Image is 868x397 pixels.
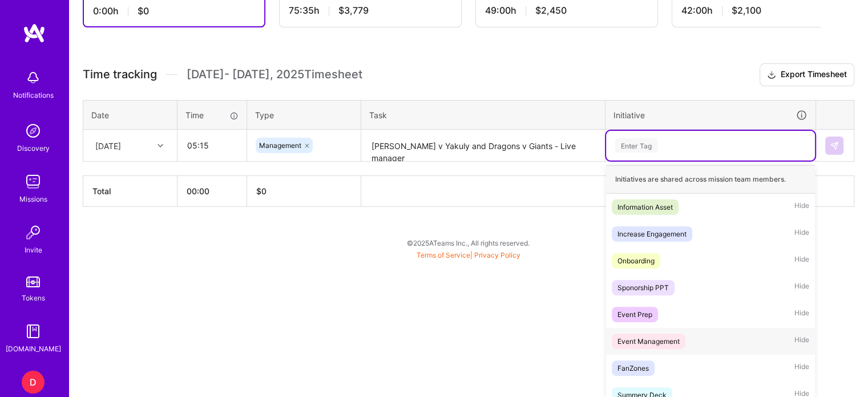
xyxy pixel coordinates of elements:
[26,276,40,287] img: tokens
[19,371,47,394] a: D
[95,139,121,151] div: [DATE]
[22,320,45,343] img: guide book
[22,371,45,394] div: D
[417,251,470,259] a: Terms of Service
[19,193,47,205] div: Missions
[617,308,652,320] div: Event Prep
[617,362,649,374] div: FanZones
[6,343,61,355] div: [DOMAIN_NAME]
[615,137,657,154] div: Enter Tag
[138,5,149,17] span: $0
[177,176,247,207] th: 00:00
[794,280,809,295] span: Hide
[68,228,868,257] div: © 2025 ATeams Inc., All rights reserved.
[474,251,520,259] a: Privacy Policy
[83,67,157,82] span: Time tracking
[158,143,163,149] i: icon Chevron
[794,199,809,215] span: Hide
[361,100,605,130] th: Task
[17,142,50,154] div: Discovery
[794,226,809,242] span: Hide
[185,109,239,121] div: Time
[256,186,267,196] span: $ 0
[617,335,680,347] div: Event Management
[362,131,604,161] textarea: [PERSON_NAME] v Yakuly and Dragons v Giants - Live manager
[417,251,520,259] span: |
[93,5,255,17] div: 0:00 h
[681,5,845,17] div: 42:00 h
[13,89,54,101] div: Notifications
[794,307,809,322] span: Hide
[83,100,177,130] th: Date
[22,119,45,142] img: discovery
[22,66,45,89] img: bell
[617,282,669,294] div: Sponorship PPT
[485,5,648,17] div: 49:00 h
[23,23,46,43] img: logo
[830,141,839,150] img: Submit
[760,63,854,86] button: Export Timesheet
[289,5,452,17] div: 75:35 h
[617,255,655,267] div: Onboarding
[617,201,673,213] div: Information Asset
[178,130,246,161] input: HH:MM
[22,170,45,193] img: teamwork
[83,176,177,207] th: Total
[338,5,369,17] span: $3,779
[259,141,301,150] span: Management
[25,244,42,256] div: Invite
[617,228,687,240] div: Increase Engagement
[794,360,809,376] span: Hide
[767,69,776,81] i: icon Download
[732,5,761,17] span: $2,100
[22,292,45,304] div: Tokens
[794,253,809,268] span: Hide
[535,5,567,17] span: $2,450
[22,221,45,244] img: Invite
[187,67,362,82] span: [DATE] - [DATE] , 2025 Timesheet
[794,334,809,349] span: Hide
[613,109,808,122] div: Initiative
[606,165,815,194] div: Initiatives are shared across mission team members.
[247,100,361,130] th: Type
